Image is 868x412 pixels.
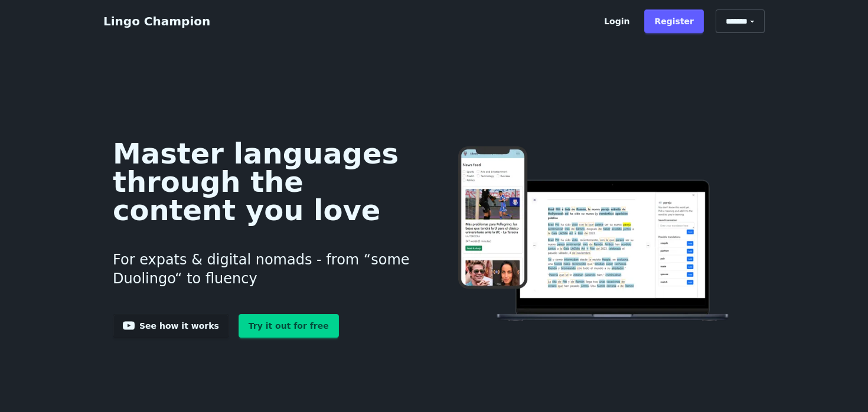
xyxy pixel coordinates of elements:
h1: Master languages through the content you love [113,139,416,224]
h3: For expats & digital nomads - from “some Duolingo“ to fluency [113,236,416,302]
a: Register [644,9,704,33]
img: Learn languages online [435,146,755,323]
a: Lingo Champion [103,14,210,28]
a: Login [594,9,639,33]
a: Try it out for free [239,314,339,338]
a: See how it works [113,314,229,338]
